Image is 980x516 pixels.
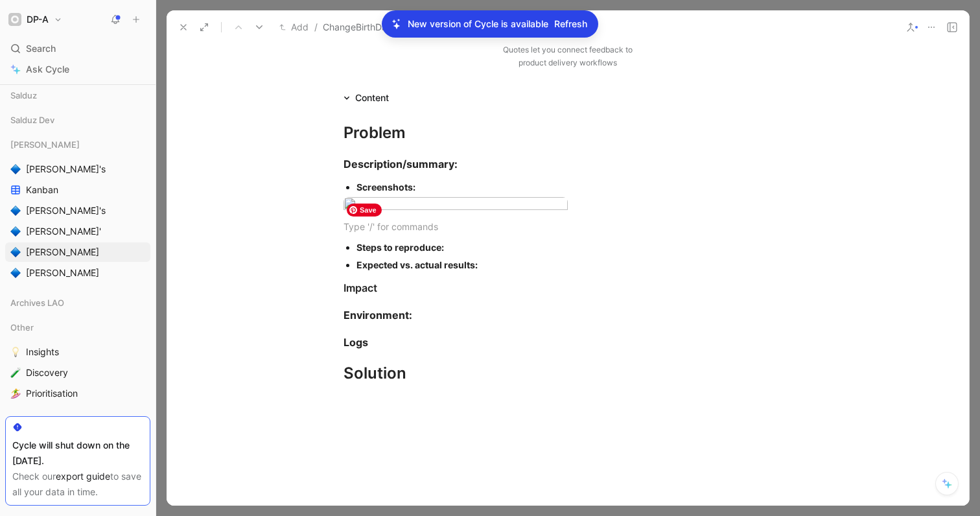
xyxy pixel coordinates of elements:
[8,161,23,177] button: 🔷
[5,110,150,130] div: Salduz Dev
[27,14,49,25] h1: DP-A
[5,86,150,105] div: Salduz
[355,90,389,106] div: Content
[10,321,34,334] span: Other
[26,246,99,259] span: [PERSON_NAME]
[356,242,444,253] strong: Steps to reproduce:
[5,363,150,382] a: 🧪Discovery
[5,135,150,154] div: [PERSON_NAME]
[344,197,568,215] img: image.png
[12,438,143,469] div: Cycle will shut down on the [DATE].
[8,365,23,381] button: 🧪
[503,43,633,69] div: Quotes let you connect feedback to product delivery workflows
[8,224,23,239] button: 🔷
[356,182,415,193] strong: Screenshots:
[5,384,150,403] a: 🏄‍♀️Prioritisation
[5,60,150,79] a: Ask Cycle
[554,16,587,32] span: Refresh
[8,265,23,281] button: 🔷
[344,158,458,170] strong: Description/summary:
[323,19,462,35] span: ChangeBirthDate throws an error
[26,163,106,176] span: [PERSON_NAME]'s
[5,159,150,179] a: 🔷[PERSON_NAME]'s
[10,164,21,174] img: 🔷
[344,280,792,296] div: Impact
[554,16,588,32] button: Refresh
[344,309,412,322] strong: Environment:
[5,242,150,262] a: 🔷[PERSON_NAME]
[26,366,68,379] span: Discovery
[8,386,23,401] button: 🏄‍♀️
[56,471,110,482] a: export guide
[344,121,792,145] div: Problem
[10,268,21,278] img: 🔷
[10,113,54,126] span: Salduz Dev
[5,318,150,403] div: Other💡Insights🧪Discovery🏄‍♀️Prioritisation
[408,16,548,32] p: New version of Cycle is available
[5,86,150,109] div: Salduz
[5,10,65,29] button: DP-ADP-A
[5,222,150,241] a: 🔷[PERSON_NAME]'
[26,204,106,217] span: [PERSON_NAME]'s
[26,41,56,56] span: Search
[10,347,21,357] img: 💡
[10,89,37,102] span: Salduz
[5,263,150,283] a: 🔷[PERSON_NAME]
[8,203,23,218] button: 🔷
[344,336,368,349] strong: Logs
[5,318,150,337] div: Other
[5,110,150,134] div: Salduz Dev
[8,344,23,360] button: 💡
[8,13,21,26] img: DP-A
[26,62,69,77] span: Ask Cycle
[314,19,318,35] span: /
[10,368,21,378] img: 🧪
[5,39,150,58] div: Search
[5,180,150,200] a: Kanban
[5,293,150,312] div: Archives LAO
[12,469,143,500] div: Check our to save all your data in time.
[10,296,64,309] span: Archives LAO
[276,19,312,35] button: Add
[26,266,99,279] span: [PERSON_NAME]
[10,388,21,399] img: 🏄‍♀️
[356,259,478,270] strong: Expected vs. actual results:
[10,247,21,257] img: 🔷
[5,135,150,283] div: [PERSON_NAME]🔷[PERSON_NAME]'sKanban🔷[PERSON_NAME]'s🔷[PERSON_NAME]'🔷[PERSON_NAME]🔷[PERSON_NAME]
[10,138,80,151] span: [PERSON_NAME]
[347,204,382,217] span: Save
[26,225,101,238] span: [PERSON_NAME]'
[344,362,792,385] div: Solution
[26,387,78,400] span: Prioritisation
[10,226,21,237] img: 🔷
[338,90,394,106] div: Content
[26,346,59,358] span: Insights
[5,342,150,362] a: 💡Insights
[5,201,150,220] a: 🔷[PERSON_NAME]'s
[10,205,21,216] img: 🔷
[5,293,150,316] div: Archives LAO
[26,183,58,196] span: Kanban
[8,244,23,260] button: 🔷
